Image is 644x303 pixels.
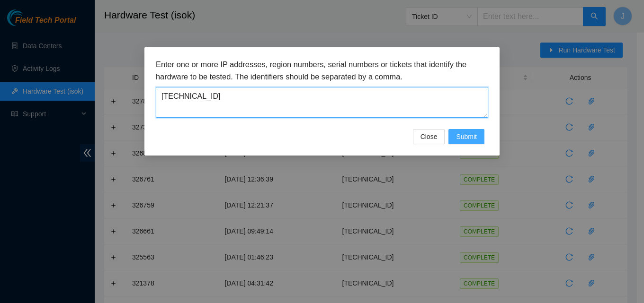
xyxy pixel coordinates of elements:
[420,131,438,142] span: Close
[456,131,477,142] span: Submit
[156,59,488,83] h3: Enter one or more IP addresses, region numbers, serial numbers or tickets that identify the hardw...
[448,129,484,144] button: Submit
[156,87,488,118] textarea: [TECHNICAL_ID]
[413,129,445,144] button: Close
